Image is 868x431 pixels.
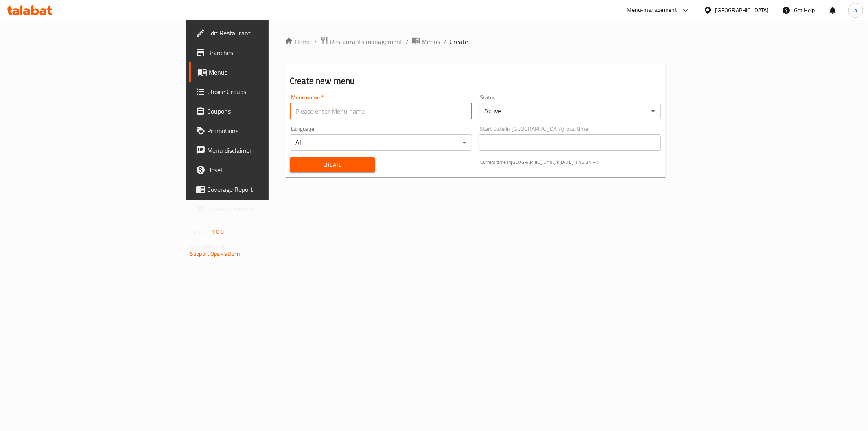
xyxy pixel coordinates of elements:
[189,23,331,43] a: Edit Restaurant
[412,36,440,47] a: Menus
[211,226,224,237] span: 1.0.0
[285,36,666,47] nav: breadcrumb
[290,103,472,119] input: Please enter Menu name
[290,75,661,87] h2: Create new menu
[854,6,857,15] span: a
[207,126,324,136] span: Promotions
[320,36,402,47] a: Restaurants management
[290,157,375,172] button: Create
[207,145,324,155] span: Menu disclaimer
[296,160,369,170] span: Create
[189,62,331,82] a: Menus
[189,199,331,219] a: Grocery Checklist
[207,28,324,38] span: Edit Restaurant
[207,48,324,57] span: Branches
[207,106,324,116] span: Coupons
[450,37,468,46] span: Create
[479,103,661,119] div: Active
[189,121,331,141] a: Promotions
[207,165,324,175] span: Upsell
[207,185,324,194] span: Coverage Report
[406,37,409,46] li: /
[190,248,242,259] a: Support.OpsPlatform
[189,141,331,160] a: Menu disclaimer
[422,37,440,46] span: Menus
[480,158,661,166] p: Current time in [GEOGRAPHIC_DATA] is [DATE] 1:45:34 PM
[290,134,472,151] div: All
[190,226,210,237] span: Version:
[715,6,769,15] div: [GEOGRAPHIC_DATA]
[209,67,324,77] span: Menus
[189,160,331,180] a: Upsell
[189,101,331,121] a: Coupons
[207,87,324,97] span: Choice Groups
[444,37,446,46] li: /
[189,180,331,199] a: Coverage Report
[330,37,402,46] span: Restaurants management
[190,240,227,251] span: Get support on:
[207,204,324,214] span: Grocery Checklist
[627,5,677,15] div: Menu-management
[189,43,331,62] a: Branches
[189,82,331,101] a: Choice Groups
